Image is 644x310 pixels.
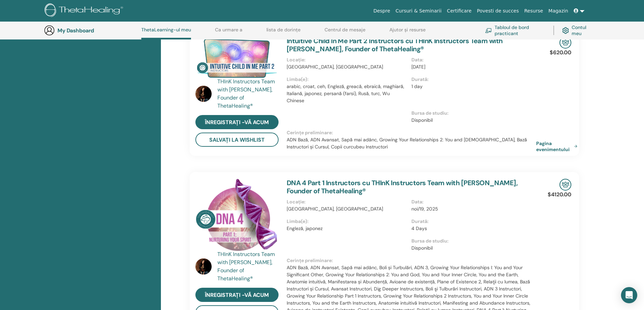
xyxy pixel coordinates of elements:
[562,26,569,35] img: cog.svg
[546,5,571,17] a: Magazin
[287,205,407,213] p: [GEOGRAPHIC_DATA], [GEOGRAPHIC_DATA]
[141,27,191,39] a: ThetaLearning-ul meu
[217,78,280,110] a: THInK Instructors Team with [PERSON_NAME], Founder of ThetaHealing®
[57,27,125,34] h3: My Dashboard
[205,291,269,299] span: Înregistrați -vă acum
[287,257,536,264] p: Cerințe preliminare :
[287,76,407,83] p: Limba(e) :
[393,5,444,17] a: Cursuri & Seminarii
[562,23,593,38] a: Contul meu
[621,287,637,303] div: Open Intercom Messenger
[411,110,532,117] p: Bursa de studiu :
[550,49,571,57] p: $620.00
[411,205,532,213] p: noi/19, 2025
[266,27,301,38] a: lista de dorințe
[195,258,212,275] img: default.jpg
[287,225,407,232] p: Engleză, japonez
[215,27,242,38] a: Ca urmare a
[411,63,532,71] p: [DATE]
[411,76,532,83] p: Durată :
[411,198,532,205] p: Data :
[548,191,571,199] p: $4120.00
[287,56,407,63] p: Locație :
[195,37,279,80] img: Intuitive Child In Me Part 2 Instructors
[411,56,532,63] p: Data :
[411,237,532,245] p: Bursa de studiu :
[411,245,532,252] p: Disponibil
[411,218,532,225] p: Durată :
[444,5,474,17] a: Certificare
[287,36,503,53] a: Intuitive Child In Me Part 2 Instructors cu THInK Instructors Team with [PERSON_NAME], Founder of...
[195,179,279,252] img: DNA 4 Part 1 Instructors
[485,23,545,38] a: Tabloul de bord practicant
[217,250,280,283] a: THInK Instructors Team with [PERSON_NAME], Founder of ThetaHealing®
[287,198,407,205] p: Locație :
[559,37,571,49] img: In-Person Seminar
[536,140,580,152] a: Pagina evenimentului
[559,179,571,191] img: In-Person Seminar
[287,63,407,71] p: [GEOGRAPHIC_DATA], [GEOGRAPHIC_DATA]
[522,5,546,17] a: Resurse
[485,28,492,33] img: chalkboard-teacher.svg
[411,83,532,90] p: 1 day
[195,133,279,147] button: Salvați la Wishlist
[287,178,518,195] a: DNA 4 Part 1 Instructors cu THInK Instructors Team with [PERSON_NAME], Founder of ThetaHealing®
[195,115,279,129] a: Înregistrați -vă acum
[44,25,55,36] img: generic-user-icon.jpg
[371,5,393,17] a: Despre
[195,288,279,302] a: Înregistrați -vă acum
[287,136,536,150] p: ADN Bază, ADN Avansat, Sapă mai adânc, Growing Your Relationships 2: You and [DEMOGRAPHIC_DATA], ...
[287,129,536,136] p: Cerințe preliminare :
[195,86,212,102] img: default.jpg
[411,225,532,232] p: 4 Days
[287,83,407,104] p: arabic, croat, ceh, Engleză, greacă, ebraică, maghiară, Italiană, japonez, persană (farsi), Rusă,...
[287,218,407,225] p: Limba(e) :
[325,27,365,38] a: Centrul de mesaje
[411,117,532,124] p: Disponibil
[45,3,125,19] img: logo.png
[474,5,522,17] a: Povesti de succes
[205,119,269,126] span: Înregistrați -vă acum
[389,27,426,38] a: Ajutor și resurse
